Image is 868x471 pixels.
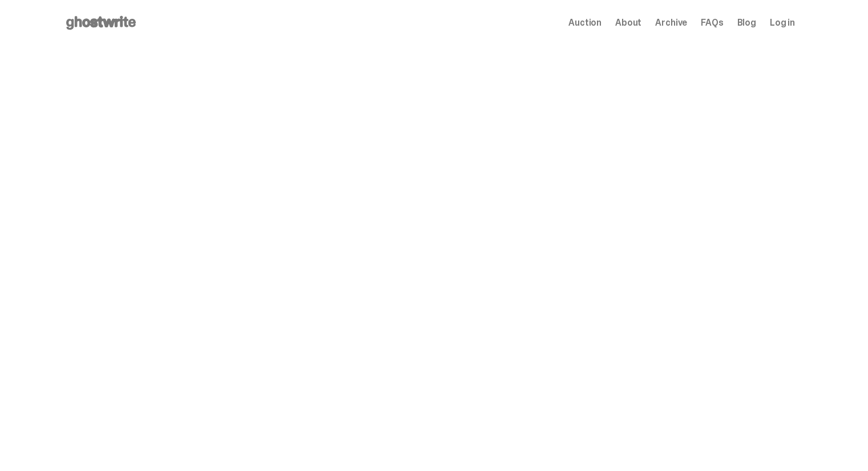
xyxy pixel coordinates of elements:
[568,18,601,27] a: Auction
[737,18,756,27] a: Blog
[770,18,795,27] a: Log in
[655,18,687,27] a: Archive
[701,18,723,27] a: FAQs
[615,18,641,27] a: About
